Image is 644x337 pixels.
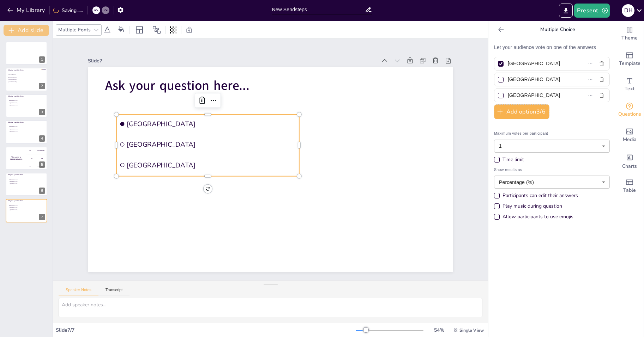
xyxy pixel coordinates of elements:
span: Position [152,26,161,34]
span: [GEOGRAPHIC_DATA] [127,140,296,149]
button: Export to PowerPoint [559,4,573,18]
div: Percentage (%) [494,176,610,189]
div: 2 [6,68,47,91]
span: [GEOGRAPHIC_DATA] [10,207,30,208]
div: 3 [39,109,45,115]
span: Table [623,186,636,194]
div: 100 [26,147,47,154]
span: [GEOGRAPHIC_DATA] [10,179,30,180]
div: Play music during question [494,203,562,210]
span: Charts [622,163,637,170]
span: Single View [459,327,484,333]
div: Change the overall theme [615,21,644,47]
div: Saving...... [53,7,83,14]
div: 1 [39,56,45,63]
div: Add charts and graphs [615,148,644,173]
span: Template [619,60,640,67]
span: [GEOGRAPHIC_DATA] [10,183,30,184]
span: Ask your question here... [8,69,24,71]
span: [GEOGRAPHIC_DATA] [10,105,30,106]
input: Option 3 [508,90,572,100]
div: 4 [6,120,47,143]
div: Jaap [41,158,43,159]
div: 7 [39,214,45,220]
span: Ask your question here... [8,121,24,123]
span: [GEOGRAPHIC_DATA] [10,100,30,101]
button: Speaker Notes [59,288,98,295]
span: Text [625,85,634,93]
input: Option 2 [508,74,572,85]
div: [PERSON_NAME] [37,165,44,167]
div: 1 [494,140,610,153]
div: Allow participants to use emojis [502,213,573,220]
span: [GEOGRAPHIC_DATA] [8,76,28,78]
div: Add text boxes [615,72,644,97]
input: Option 1 [508,59,572,69]
div: 7 [6,199,47,222]
span: [GEOGRAPHIC_DATA] [10,205,30,206]
span: Questions [618,110,641,118]
div: Layout [134,24,145,36]
div: 200 [26,154,47,162]
div: Background color [116,26,126,33]
button: Transcript [98,288,130,295]
button: Add slide [4,25,49,36]
span: Media [623,136,637,143]
span: Maximum votes per participant [494,130,610,136]
div: 2 [39,83,45,89]
div: Get real-time input from your audience [615,97,644,123]
span: [GEOGRAPHIC_DATA] [10,126,30,127]
div: 5 [39,161,45,168]
span: [GEOGRAPHIC_DATA] [8,81,28,82]
div: Play music during question [502,203,562,210]
span: [GEOGRAPHIC_DATA] [127,120,296,128]
span: [GEOGRAPHIC_DATA] [8,79,28,80]
span: Click to add text [8,73,16,75]
div: 1 [6,42,47,65]
span: Ask your question here... [105,76,249,94]
div: 300 [26,162,47,170]
button: Add option3/6 [494,104,549,119]
div: Time limit [494,156,610,163]
h4: The winner is [PERSON_NAME] [6,156,26,160]
div: Multiple Fonts [57,25,92,35]
span: Ask your question here... [8,174,24,176]
span: [GEOGRAPHIC_DATA] [10,102,30,103]
p: Let your audience vote on one of the answers [494,44,610,51]
span: [GEOGRAPHIC_DATA] [127,160,296,169]
span: Ask your question here... [8,95,24,97]
div: Participants can edit their answers [494,192,578,199]
span: Show results as [494,167,610,173]
div: Participants can edit their answers [502,192,578,199]
div: Slide 7 [88,57,377,64]
span: Ask your question here... [8,200,24,202]
button: My Library [5,5,48,16]
input: Insert title [272,5,365,15]
div: Add ready made slides [615,47,644,72]
span: [GEOGRAPHIC_DATA] [10,181,30,182]
div: 3 [6,94,47,117]
span: [GEOGRAPHIC_DATA] [10,129,30,130]
div: 5 [6,147,47,170]
div: Time limit [502,156,524,163]
button: D H [622,4,634,18]
p: Multiple Choice [507,21,608,38]
div: 4 [39,135,45,142]
div: 6 [6,173,47,196]
span: [GEOGRAPHIC_DATA] [10,210,30,211]
div: D H [622,4,634,17]
span: [GEOGRAPHIC_DATA] [10,131,30,132]
div: 54 % [431,327,447,333]
div: Allow participants to use emojis [494,213,573,220]
div: Slide 7 / 7 [56,327,356,333]
span: Theme [621,34,638,42]
div: Add a table [615,173,644,199]
button: Present [574,4,609,18]
div: Add images, graphics, shapes or video [615,123,644,148]
div: 6 [39,188,45,194]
